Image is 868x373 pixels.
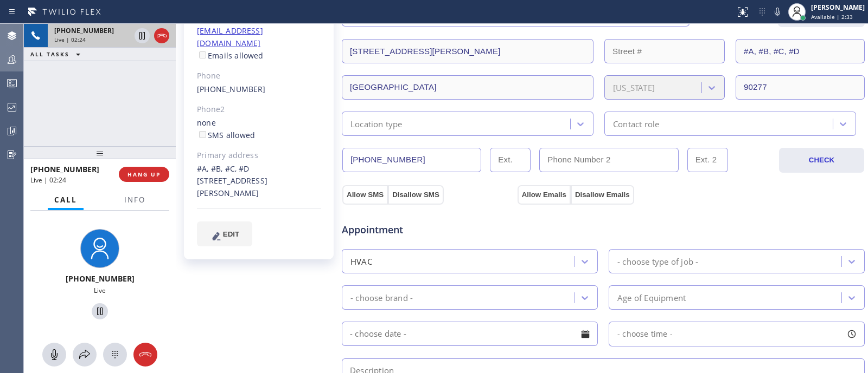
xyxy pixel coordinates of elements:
[197,13,263,48] a: [PERSON_NAME][EMAIL_ADDRESS][DOMAIN_NAME]
[736,39,865,63] input: Apt. #
[30,175,66,185] span: Live | 02:24
[613,117,659,130] div: Contact role
[54,195,77,205] span: Call
[197,84,266,94] a: [PHONE_NUMBER]
[73,343,97,367] button: Open directory
[30,164,99,174] span: [PHONE_NUMBER]
[197,163,321,200] div: #A, #B, #C, #D [STREET_ADDRESS][PERSON_NAME]
[197,103,321,116] div: Phone2
[197,117,321,142] div: none
[518,185,571,205] button: Allow Emails
[118,189,152,211] button: Info
[127,171,161,178] span: HANG UP
[779,148,864,173] button: CHECK
[119,167,169,182] button: HANG UP
[342,148,481,172] input: Phone Number
[490,148,531,172] input: Ext.
[133,343,157,367] button: Hang up
[135,28,150,43] button: Hold Customer
[571,185,634,205] button: Disallow Emails
[48,189,84,211] button: Call
[811,3,865,12] div: [PERSON_NAME]
[30,50,69,58] span: ALL TASKS
[770,4,785,19] button: Mute
[342,75,593,100] input: City
[199,51,206,58] input: Emails allowed
[199,131,206,138] input: SMS allowed
[342,322,598,346] input: - choose date -
[54,26,114,35] span: [PHONE_NUMBER]
[350,291,413,304] div: - choose brand -
[197,221,252,246] button: EDIT
[342,185,388,205] button: Allow SMS
[24,48,91,61] button: ALL TASKS
[103,343,127,367] button: Open dialpad
[617,291,686,304] div: Age of Equipment
[92,303,108,319] button: Hold Customer
[604,39,725,63] input: Street #
[66,273,135,284] span: [PHONE_NUMBER]
[154,28,169,43] button: Hang up
[197,70,321,82] div: Phone
[687,148,728,172] input: Ext. 2
[342,223,515,237] span: Appointment
[197,50,264,61] label: Emails allowed
[54,36,86,43] span: Live | 02:24
[94,286,106,295] span: Live
[223,230,239,238] span: EDIT
[197,149,321,162] div: Primary address
[539,148,678,172] input: Phone Number 2
[124,195,145,205] span: Info
[342,39,593,63] input: Address
[42,343,66,367] button: Mute
[736,75,865,100] input: ZIP
[617,255,698,267] div: - choose type of job -
[350,117,403,130] div: Location type
[617,329,673,339] span: - choose time -
[388,185,444,205] button: Disallow SMS
[811,13,853,21] span: Available | 2:33
[197,130,255,140] label: SMS allowed
[350,255,372,267] div: HVAC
